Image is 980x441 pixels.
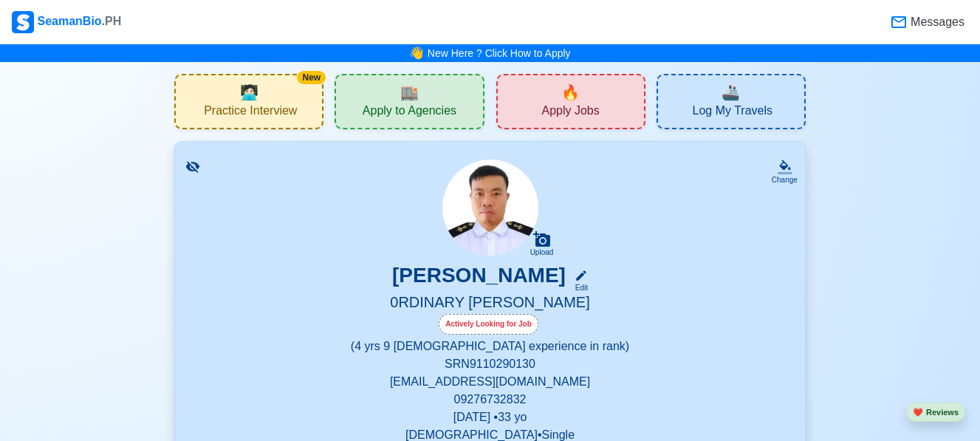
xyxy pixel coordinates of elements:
[193,355,787,373] p: SRN 9110290130
[193,391,787,408] p: 09276732832
[561,81,580,103] span: new
[392,263,566,293] h3: [PERSON_NAME]
[102,15,122,27] span: .PH
[908,13,964,31] span: Messages
[193,408,787,426] p: [DATE] • 33 yo
[772,174,798,185] div: Change
[405,42,428,65] span: bell
[569,282,588,293] div: Edit
[193,338,787,355] p: (4 yrs 9 [DEMOGRAPHIC_DATA] experience in rank)
[204,103,297,122] span: Practice Interview
[693,103,772,122] span: Log My Travels
[913,408,923,417] span: heart
[722,81,740,103] span: travel
[428,47,571,59] a: New Here ? Click How to Apply
[193,293,787,314] h5: 0RDINARY [PERSON_NAME]
[297,71,326,84] div: New
[12,11,121,33] div: SeamanBio
[400,81,419,103] span: agencies
[439,314,538,335] div: Actively Looking for Job
[193,373,787,391] p: [EMAIL_ADDRESS][DOMAIN_NAME]
[12,11,34,33] img: Logo
[363,103,456,122] span: Apply to Agencies
[240,81,258,103] span: interview
[541,103,599,122] span: Apply Jobs
[530,248,554,257] div: Upload
[906,403,965,423] button: heartReviews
